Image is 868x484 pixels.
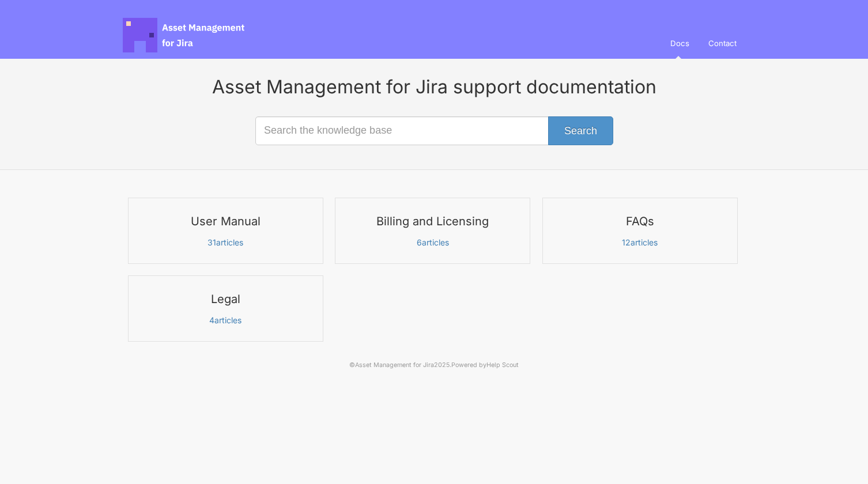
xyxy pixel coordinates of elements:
[209,237,217,247] span: 31
[135,292,316,307] h3: Legal
[624,237,631,247] span: 12
[701,28,745,59] a: Contact
[135,315,316,326] p: articles
[342,214,523,229] h3: Billing and Licensing
[450,361,514,369] span: Powered by
[542,198,738,264] a: FAQs 12articles
[666,28,700,59] a: Docs
[128,198,323,264] a: User Manual 31articles
[135,237,316,248] p: articles
[335,198,530,264] a: Billing and Licensing 6articles
[210,315,216,325] span: 4
[418,237,422,247] span: 6
[550,214,730,229] h3: FAQs
[548,116,613,145] button: Search
[128,275,323,342] a: Legal 4articles
[360,361,434,369] a: Asset Management for Jira
[342,237,523,248] p: articles
[564,125,597,137] span: Search
[123,360,745,370] p: © 2025.
[123,18,246,52] span: Asset Management for Jira Docs
[255,116,613,145] input: Search the knowledge base
[484,361,514,369] a: Help Scout
[550,237,730,248] p: articles
[135,214,316,229] h3: User Manual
